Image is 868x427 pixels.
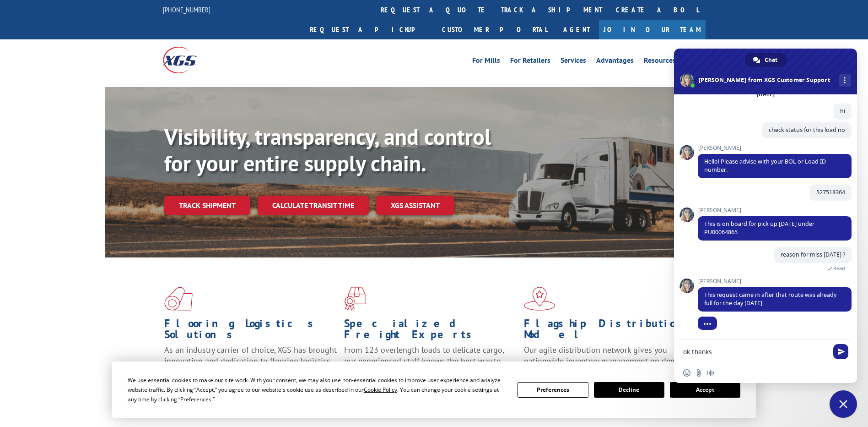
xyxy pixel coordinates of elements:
[364,386,397,394] span: Cookie Policy
[524,345,692,366] span: Our agile distribution network gives you nationwide inventory management on demand.
[435,20,554,39] a: Customer Portal
[839,74,851,87] div: More channels
[704,291,836,307] span: This request came in after that route was already full for the day [DATE]
[670,382,740,398] button: Accept
[745,53,787,67] div: Chat
[303,20,435,39] a: Request a pickup
[594,382,664,398] button: Decline
[510,57,550,67] a: For Retailers
[128,375,507,404] div: We use essential cookies to make our site work. With your consent, we may also use non-essential ...
[258,196,369,215] a: Calculate transit time
[524,287,555,311] img: xgs-icon-flagship-distribution-model-red
[644,57,676,67] a: Resources
[830,390,857,418] div: Close chat
[816,188,845,196] span: 527518364
[704,158,826,174] span: Hello! Please advise with your BOL or Load ID number.
[683,369,690,377] span: Insert an emoji
[833,344,848,359] span: Send
[164,196,250,215] a: Track shipment
[164,287,193,311] img: xgs-icon-total-supply-chain-intelligence-red
[164,318,337,345] h1: Flooring Logistics Solutions
[698,278,852,285] span: [PERSON_NAME]
[472,57,500,67] a: For Mills
[695,369,702,377] span: Send a file
[707,369,714,377] span: Audio message
[833,265,845,272] span: Read
[698,145,852,151] span: [PERSON_NAME]
[164,122,491,177] b: Visibility, transparency, and control for your entire supply chain.
[704,220,814,236] span: This is on board for pick up [DATE] under PU00064865
[180,395,211,403] span: Preferences
[698,207,852,213] span: [PERSON_NAME]
[163,5,210,14] a: [PHONE_NUMBER]
[781,251,845,258] span: reason for miss [DATE] ?
[599,20,706,39] a: Join Our Team
[554,20,599,39] a: Agent
[769,126,845,134] span: check status for this load no
[596,57,634,67] a: Advantages
[561,57,586,67] a: Services
[164,345,337,377] span: As an industry carrier of choice, XGS has brought innovation and dedication to flooring logistics...
[344,287,366,311] img: xgs-icon-focused-on-flooring-red
[765,53,777,67] span: Chat
[524,318,697,345] h1: Flagship Distribution Model
[376,196,454,215] a: XGS ASSISTANT
[344,318,517,345] h1: Specialized Freight Experts
[683,348,828,356] textarea: Compose your message...
[757,92,775,97] div: [DATE]
[344,345,517,385] p: From 123 overlength loads to delicate cargo, our experienced staff knows the best way to move you...
[518,382,588,398] button: Preferences
[840,107,845,115] span: hi
[112,361,756,418] div: Cookie Consent Prompt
